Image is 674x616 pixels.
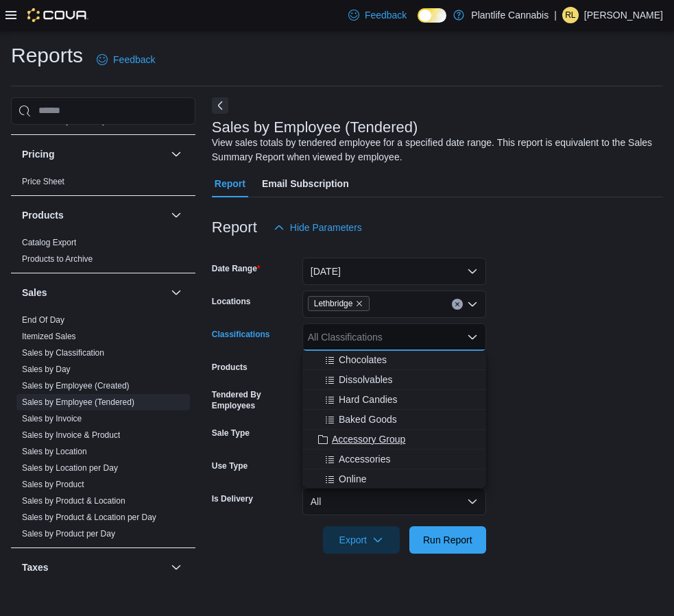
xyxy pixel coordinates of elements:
[290,221,362,234] span: Hide Parameters
[27,8,88,22] img: Cova
[11,173,195,195] div: Pricing
[22,177,64,186] a: Price Sheet
[22,347,104,358] span: Sales by Classification
[22,560,165,574] button: Taxes
[339,393,398,406] span: Hard Candies
[22,348,104,358] a: Sales by Classification
[22,286,165,299] button: Sales
[11,312,195,547] div: Sales
[22,513,156,522] a: Sales by Product & Location per Day
[22,413,82,424] span: Sales by Invoice
[212,493,253,504] label: Is Delivery
[554,7,557,23] p: |
[452,299,463,310] button: Clear input
[22,463,118,473] span: Sales by Location per Day
[212,296,251,307] label: Locations
[22,286,47,299] h3: Sales
[343,1,412,29] a: Feedback
[339,472,366,486] span: Online
[302,449,486,469] button: Accessories
[565,7,575,23] span: RL
[168,207,184,223] button: Products
[314,297,353,310] span: Lethbridge
[302,488,486,515] button: All
[22,315,64,325] span: End Of Day
[22,176,64,187] span: Price Sheet
[22,529,115,539] a: Sales by Product per Day
[22,331,76,342] span: Itemized Sales
[212,136,656,164] div: View sales totals by tendered employee for a specified date range. This report is equivalent to t...
[168,284,184,301] button: Sales
[212,460,248,471] label: Use Type
[212,428,250,439] label: Sale Type
[308,296,370,311] span: Lethbridge
[212,329,270,340] label: Classifications
[22,463,118,473] a: Sales by Location per Day
[471,7,549,23] p: Plantlife Cannabis
[22,446,87,457] span: Sales by Location
[22,332,76,341] a: Itemized Sales
[22,254,93,264] span: Products to Archive
[584,7,663,23] p: [PERSON_NAME]
[22,254,93,264] a: Products to Archive
[212,263,261,274] label: Date Range
[339,412,397,426] span: Baked Goods
[302,350,486,370] button: Chocolates
[467,332,478,343] button: Close list of options
[339,452,390,466] span: Accessories
[409,526,486,554] button: Run Report
[215,170,245,197] span: Report
[331,526,392,554] span: Export
[22,147,54,161] h3: Pricing
[302,430,486,449] button: Accessory Group
[22,397,134,407] a: Sales by Employee (Tendered)
[22,237,76,248] span: Catalog Export
[562,7,579,23] div: Raeann Lukacs
[418,23,418,23] span: Dark Mode
[22,208,165,222] button: Products
[22,512,156,523] span: Sales by Product & Location per Day
[302,410,486,430] button: Baked Goods
[212,362,248,373] label: Products
[365,8,407,22] span: Feedback
[212,219,257,236] h3: Report
[11,42,83,69] h1: Reports
[91,46,160,73] a: Feedback
[168,559,184,576] button: Taxes
[262,170,349,197] span: Email Subscription
[332,432,405,446] span: Accessory Group
[302,370,486,390] button: Dissolvables
[22,495,125,506] span: Sales by Product & Location
[22,447,87,456] a: Sales by Location
[22,397,134,408] span: Sales by Employee (Tendered)
[418,8,446,23] input: Dark Mode
[22,380,130,391] span: Sales by Employee (Created)
[22,147,165,161] button: Pricing
[423,533,472,547] span: Run Report
[113,53,155,66] span: Feedback
[22,116,106,125] a: OCM Weekly Inventory
[212,97,228,114] button: Next
[339,353,387,367] span: Chocolates
[22,560,49,574] h3: Taxes
[11,234,195,273] div: Products
[355,299,363,308] button: Remove Lethbridge from selection in this group
[168,146,184,162] button: Pricing
[22,430,120,441] span: Sales by Invoice & Product
[22,430,120,440] a: Sales by Invoice & Product
[22,480,84,489] a: Sales by Product
[302,258,486,285] button: [DATE]
[323,526,400,554] button: Export
[339,373,393,386] span: Dissolvables
[22,479,84,490] span: Sales by Product
[22,365,71,374] a: Sales by Day
[22,364,71,375] span: Sales by Day
[22,238,76,247] a: Catalog Export
[212,119,418,136] h3: Sales by Employee (Tendered)
[302,469,486,489] button: Online
[22,528,115,539] span: Sales by Product per Day
[212,389,297,411] label: Tendered By Employees
[268,214,368,241] button: Hide Parameters
[22,381,130,391] a: Sales by Employee (Created)
[22,414,82,423] a: Sales by Invoice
